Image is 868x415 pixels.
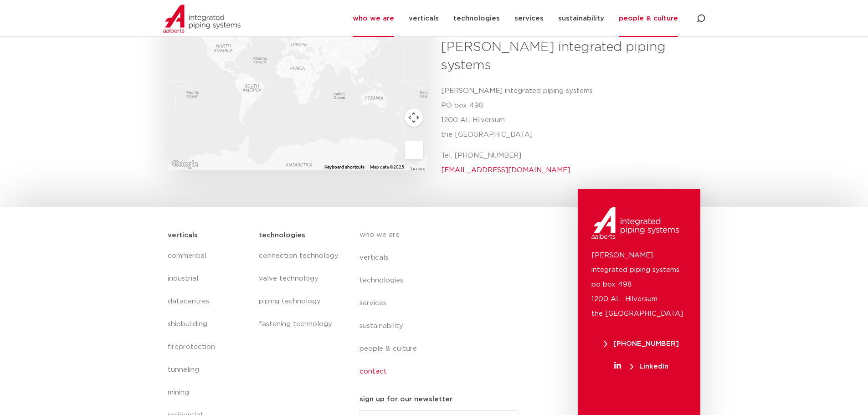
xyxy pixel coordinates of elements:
[604,340,679,347] span: [PHONE_NUMBER]
[591,248,687,321] p: [PERSON_NAME] integrated piping systems po box 498 1200 AL Hilversum the [GEOGRAPHIC_DATA]
[168,290,250,313] a: datacentres
[360,224,526,383] nav: Menu
[630,363,668,370] span: LinkedIn
[168,267,250,290] a: industrial
[360,338,526,360] a: people & culture
[360,292,526,315] a: services
[168,313,250,336] a: shipbuilding
[259,267,341,290] a: valve technology
[170,159,200,170] img: Google
[360,224,526,246] a: who we are
[410,167,425,172] a: Terms (opens in new tab)
[360,246,526,269] a: verticals
[405,141,423,159] button: Drag Pegman onto the map to open Street View
[591,363,691,370] a: LinkedIn
[360,269,526,292] a: technologies
[170,159,200,170] a: Open this area in Google Maps (opens a new window)
[259,245,341,267] a: connection technology
[168,381,250,404] a: mining
[259,245,341,336] nav: Menu
[360,360,526,383] a: contact
[168,245,250,267] a: commercial
[259,290,341,313] a: piping technology
[370,164,404,169] span: Map data ©2025
[259,228,305,243] h5: technologies
[591,340,691,347] a: [PHONE_NUMBER]
[441,38,694,75] h3: [PERSON_NAME] integrated piping systems
[324,164,365,170] button: Keyboard shortcuts
[441,84,694,142] p: [PERSON_NAME] integrated piping systems PO box 498 1200 AL Hilversum the [GEOGRAPHIC_DATA]
[360,392,452,407] h5: sign up for our newsletter
[168,359,250,381] a: tunneling
[168,228,198,243] h5: verticals
[441,149,694,178] p: Tel. [PHONE_NUMBER]
[360,315,526,338] a: sustainability
[441,167,570,174] a: [EMAIL_ADDRESS][DOMAIN_NAME]
[259,313,341,336] a: fastening technology
[405,108,423,127] button: Map camera controls
[168,336,250,359] a: fireprotection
